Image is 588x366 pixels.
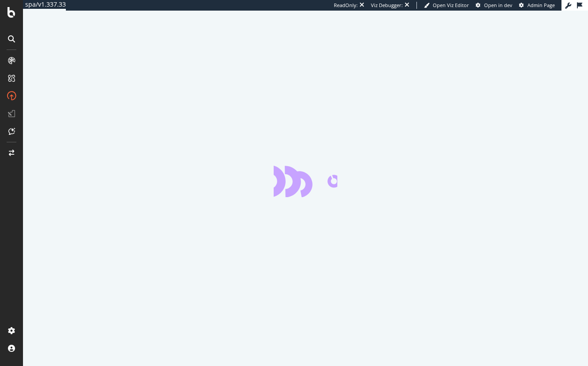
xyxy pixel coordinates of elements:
[484,2,512,8] span: Open in dev
[371,2,403,9] div: Viz Debugger:
[527,2,555,8] span: Admin Page
[519,2,555,9] a: Admin Page
[424,2,469,9] a: Open Viz Editor
[274,165,337,197] div: animation
[334,2,358,9] div: ReadOnly:
[433,2,469,8] span: Open Viz Editor
[476,2,512,9] a: Open in dev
